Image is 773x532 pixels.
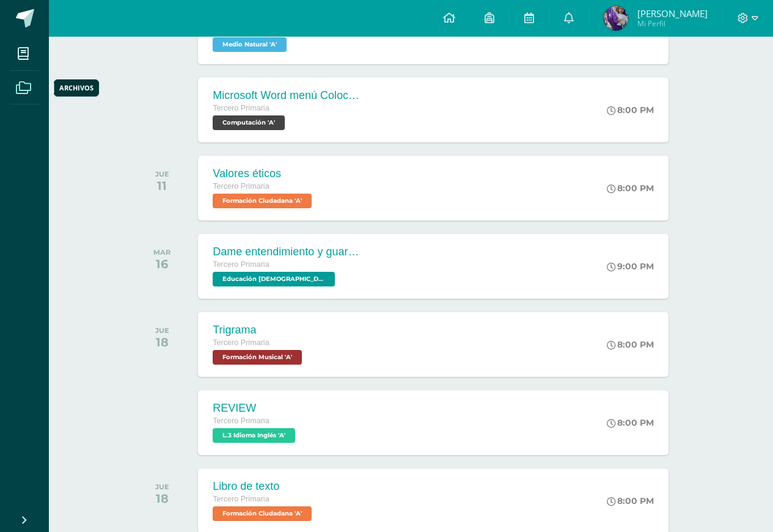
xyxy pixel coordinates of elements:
div: REVIEW [213,402,298,415]
div: JUE [155,326,169,335]
div: Dame entendimiento y guardare tu palabra [213,246,359,258]
div: 8:00 PM [607,339,654,350]
div: 18 [155,491,169,506]
div: 11 [155,178,169,193]
span: [PERSON_NAME] [637,7,708,20]
span: Formación Musical 'A' [213,350,302,365]
div: Microsoft Word menú Colocación de márgenes [213,89,359,102]
span: Tercero Primaria [213,495,269,503]
div: Archivos [59,83,93,92]
span: Mi Perfil [637,18,708,29]
span: Medio Natural 'A' [213,37,287,52]
div: 18 [155,335,169,349]
img: abe80da0e5aa6d0c9778ca9f3ffccf7b.png [604,6,628,31]
span: Educación Cristiana 'A' [213,272,335,286]
div: Libro de texto [213,480,315,493]
div: MAR [153,248,170,257]
div: Trigrama [213,324,305,337]
span: Tercero Primaria [213,338,269,347]
div: 8:00 PM [607,495,654,506]
span: L.3 Idioma Inglés 'A' [213,428,295,443]
div: Valores éticos [213,167,315,180]
div: 16 [153,257,170,271]
div: 8:00 PM [607,104,654,115]
div: JUE [155,483,169,491]
span: Formación Ciudadana 'A' [213,194,312,208]
div: 9:00 PM [607,261,654,272]
span: Tercero Primaria [213,182,269,191]
div: 8:00 PM [607,417,654,428]
span: Formación Ciudadana 'A' [213,506,312,521]
span: Tercero Primaria [213,104,269,112]
div: 8:00 PM [607,183,654,194]
span: Tercero Primaria [213,417,269,425]
div: JUE [155,170,169,178]
span: Tercero Primaria [213,260,269,269]
span: Computación 'A' [213,115,285,130]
